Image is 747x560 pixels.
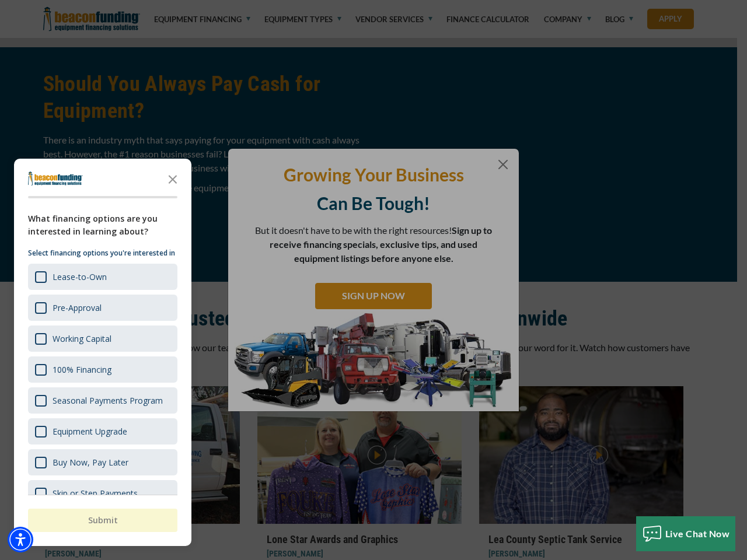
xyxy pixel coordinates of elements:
div: Lease-to-Own [53,271,107,282]
div: What financing options are you interested in learning about? [28,212,177,238]
div: Working Capital [28,325,177,352]
img: Company logo [28,171,83,185]
button: Close the survey [161,167,184,190]
div: Buy Now, Pay Later [28,449,177,475]
div: Equipment Upgrade [53,426,127,437]
div: Survey [14,159,191,546]
div: Seasonal Payments Program [53,395,163,406]
button: Submit [28,509,177,532]
div: Working Capital [53,333,111,344]
div: Pre-Approval [28,295,177,321]
button: Live Chat Now [636,516,736,551]
div: 100% Financing [28,356,177,383]
div: Lease-to-Own [28,264,177,290]
span: Live Chat Now [665,528,730,539]
div: Buy Now, Pay Later [53,457,128,468]
div: Skip or Step Payments [28,480,177,506]
div: Accessibility Menu [8,527,33,552]
p: Select financing options you're interested in [28,247,177,259]
div: Pre-Approval [53,302,102,313]
div: Seasonal Payments Program [28,387,177,414]
div: 100% Financing [53,364,111,375]
div: Equipment Upgrade [28,418,177,444]
div: Skip or Step Payments [53,488,138,499]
